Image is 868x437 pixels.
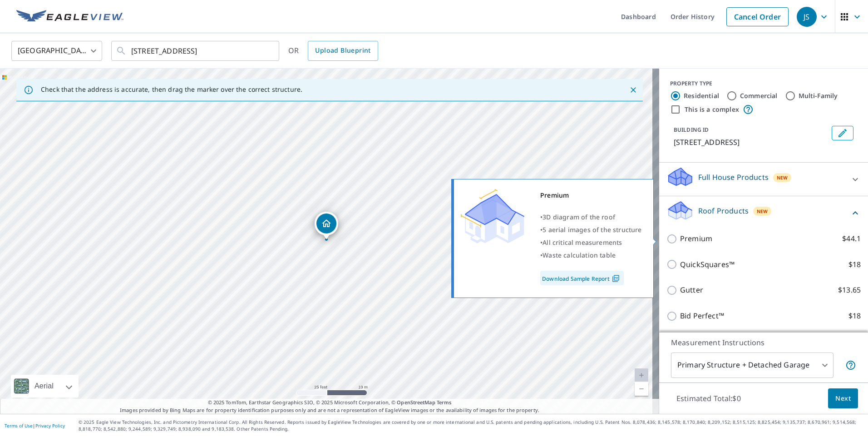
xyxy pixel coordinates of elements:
[540,211,642,223] div: •
[674,137,828,148] p: [STREET_ADDRESS]
[671,337,856,348] p: Measurement Instructions
[848,259,861,270] p: $18
[542,225,641,234] span: 5 aerial images of the structure
[610,274,622,283] img: Pdf Icon
[799,91,838,100] label: Multi-Family
[666,166,861,192] div: Full House ProductsNew
[131,38,261,64] input: Search by address or latitude-longitude
[542,213,615,221] span: 3D diagram of the roof
[680,284,703,296] p: Gutter
[397,399,435,406] a: OpenStreetMap
[315,45,370,56] span: Upload Blueprint
[832,126,853,140] button: Edit building 1
[308,41,378,61] a: Upload Blueprint
[777,174,788,181] span: New
[540,189,642,202] div: Premium
[680,233,712,244] p: Premium
[674,126,709,134] p: BUILDING ID
[684,91,719,100] label: Residential
[838,284,861,296] p: $13.65
[670,79,857,88] div: PROPERTY TYPE
[845,360,856,371] span: Your report will include the primary structure and a detached garage if one exists.
[835,393,851,404] span: Next
[542,251,616,259] span: Waste calculation table
[669,388,748,408] p: Estimated Total: $0
[461,189,524,243] img: Premium
[635,382,648,396] a: Current Level 20, Zoom Out
[698,205,749,216] p: Roof Products
[288,41,378,61] div: OR
[11,375,79,397] div: Aerial
[11,38,102,64] div: [GEOGRAPHIC_DATA]
[5,422,33,429] a: Terms of Use
[848,310,861,322] p: $18
[437,399,452,406] a: Terms
[757,208,768,215] span: New
[208,399,452,407] span: © 2025 TomTom, Earthstar Geographics SIO, © 2025 Microsoft Corporation, ©
[828,388,858,409] button: Next
[680,259,735,270] p: QuickSquares™
[542,238,622,247] span: All critical measurements
[685,105,739,114] label: This is a complex
[315,212,338,240] div: Dropped pin, building 1, Residential property, 7818 Devonshire Way Boulder, CO 80301
[540,223,642,236] div: •
[726,7,789,26] a: Cancel Order
[16,10,123,24] img: EV Logo
[680,310,724,322] p: Bid Perfect™
[797,7,817,27] div: JS
[627,84,639,96] button: Close
[5,423,65,428] p: |
[671,353,833,378] div: Primary Structure + Detached Garage
[740,91,778,100] label: Commercial
[540,236,642,249] div: •
[540,249,642,262] div: •
[540,271,624,285] a: Download Sample Report
[635,368,648,382] a: Current Level 20, Zoom In Disabled
[41,85,302,94] p: Check that the address is accurate, then drag the marker over the correct structure.
[79,419,863,432] p: © 2025 Eagle View Technologies, Inc. and Pictometry International Corp. All Rights Reserved. Repo...
[32,375,56,397] div: Aerial
[842,233,861,244] p: $44.1
[666,200,861,226] div: Roof ProductsNew
[698,172,769,183] p: Full House Products
[35,422,65,429] a: Privacy Policy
